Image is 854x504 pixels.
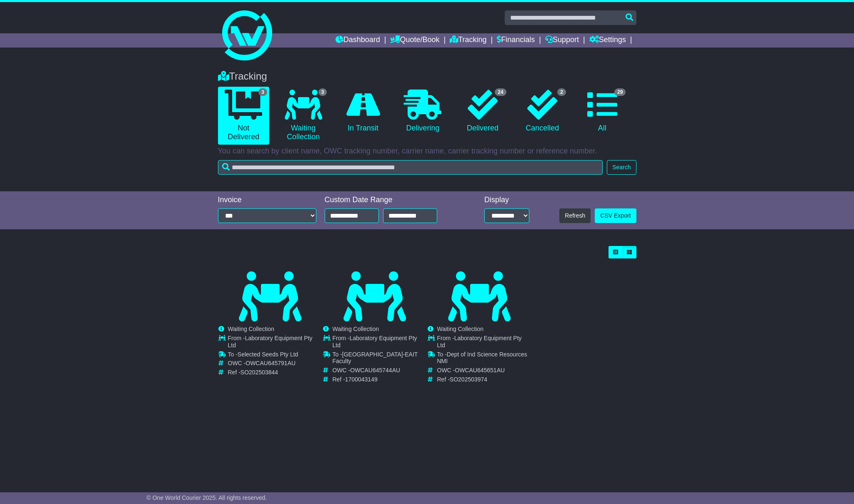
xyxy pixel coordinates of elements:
div: Tracking [214,70,641,83]
span: Waiting Collection [437,326,484,332]
a: Tracking [450,33,486,48]
span: Laboratory Equipment Pty Ltd [437,335,522,349]
td: OWC - [437,367,531,376]
a: Settings [589,33,626,48]
a: CSV Export [595,208,636,223]
div: Custom Date Range [325,196,458,205]
td: To - [437,351,531,367]
span: SO202503844 [240,369,278,376]
span: OWCAU645651AU [455,367,505,374]
span: Dept of Ind Science Resources NMI [437,351,527,365]
span: 29 [614,88,626,96]
td: Ref - [437,376,531,383]
a: Support [545,33,579,48]
div: Display [484,196,529,205]
td: Ref - [333,376,427,383]
td: From - [333,335,427,351]
span: Selected Seeds Pty Ltd [238,351,298,358]
td: OWC - [228,360,322,369]
button: Search [607,160,636,175]
span: Waiting Collection [333,326,379,332]
a: 3 Not Delivered [218,87,269,145]
a: Delivering [397,87,448,136]
div: Invoice [218,196,316,205]
a: In Transit [337,87,388,136]
a: Dashboard [336,33,380,48]
a: Quote/Book [390,33,439,48]
a: 29 All [576,87,628,136]
span: 3 [318,88,327,96]
span: OWCAU645744AU [350,367,400,374]
span: © One World Courier 2025. All rights reserved. [147,494,267,501]
span: Waiting Collection [228,326,275,332]
td: Ref - [228,369,322,376]
td: To - [228,351,322,360]
span: 2 [557,88,566,96]
span: OWCAU645791AU [245,360,296,366]
a: 3 Waiting Collection [278,87,329,145]
a: Financials [497,33,535,48]
span: 1700043149 [345,376,378,383]
span: SO202503974 [450,376,487,383]
span: 24 [495,88,506,96]
span: Laboratory Equipment Pty Ltd [228,335,313,349]
button: Refresh [559,208,591,223]
a: 2 Cancelled [517,87,568,136]
span: Laboratory Equipment Pty Ltd [333,335,417,349]
a: 24 Delivered [457,87,508,136]
span: [GEOGRAPHIC_DATA]-EAIT Faculty [333,351,418,365]
td: OWC - [333,367,427,376]
span: 3 [258,88,267,96]
td: To - [333,351,427,367]
td: From - [228,335,322,351]
td: From - [437,335,531,351]
p: You can search by client name, OWC tracking number, carrier name, carrier tracking number or refe... [218,147,636,156]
